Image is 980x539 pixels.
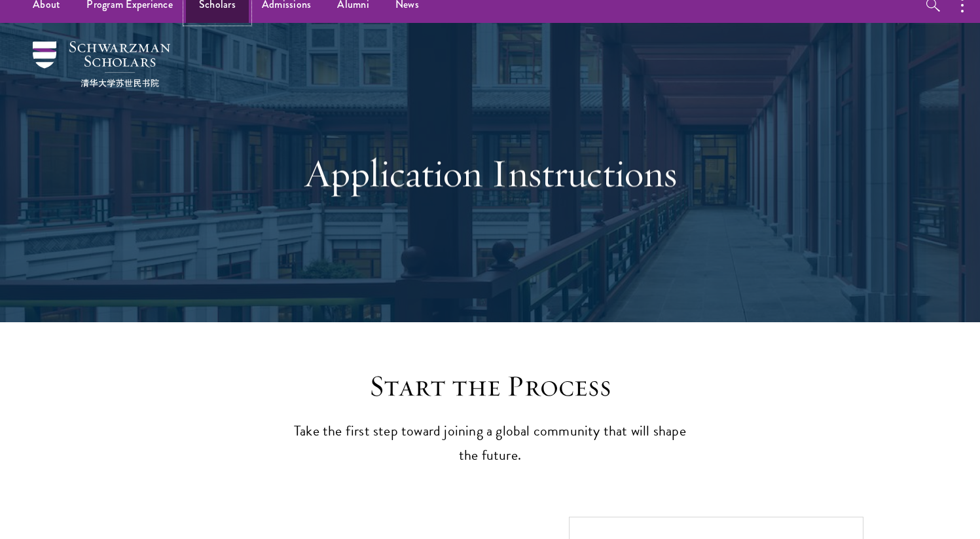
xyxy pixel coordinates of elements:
p: Take the first step toward joining a global community that will shape the future. [287,419,693,468]
h2: Start the Process [287,368,693,405]
img: Schwarzman Scholars [33,41,170,87]
h1: Application Instructions [264,149,716,196]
